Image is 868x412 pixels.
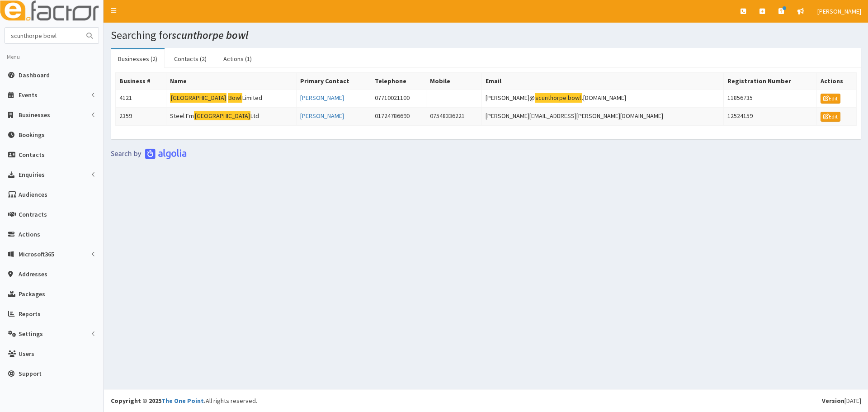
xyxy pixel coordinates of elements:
mark: [GEOGRAPHIC_DATA] [194,111,250,121]
img: search-by-algolia-light-background.png [111,148,187,159]
td: 11856735 [724,90,817,108]
span: Addresses [19,270,47,278]
span: [PERSON_NAME] [817,7,861,15]
span: Support [19,369,42,378]
th: Registration Number [724,73,817,90]
span: Packages [19,290,45,298]
span: Dashboard [19,71,50,79]
td: Steel Fm Ltd [166,107,297,125]
b: Version [822,397,844,405]
th: Business # [116,73,166,90]
span: Businesses [19,111,50,119]
span: Bookings [19,131,45,139]
mark: bowl [567,93,582,103]
span: Actions [19,230,40,238]
span: Contacts [19,151,45,159]
div: [DATE] [822,396,861,405]
a: Contacts (2) [167,49,214,68]
a: Edit [821,94,840,104]
footer: All rights reserved. [104,389,868,412]
td: 07548336221 [426,107,482,125]
td: 12524159 [724,107,817,125]
th: Email [482,73,724,90]
a: Businesses (2) [111,49,165,68]
th: Telephone [371,73,426,90]
input: Search... [5,28,81,43]
th: Name [166,73,297,90]
span: Audiences [19,190,47,199]
h1: Searching for [111,29,861,41]
a: [PERSON_NAME] [300,94,344,102]
td: 07710021100 [371,90,426,108]
a: The One Point [161,397,204,405]
th: Mobile [426,73,482,90]
span: Settings [19,330,43,338]
td: 4121 [116,90,166,108]
strong: Copyright © 2025 . [111,397,206,405]
span: Microsoft365 [19,250,54,258]
a: [PERSON_NAME] [300,112,344,120]
mark: [GEOGRAPHIC_DATA] [170,93,226,103]
span: Enquiries [19,170,45,179]
a: Edit [821,112,840,122]
td: [PERSON_NAME]@ .[DOMAIN_NAME] [482,90,724,108]
td: 01724786690 [371,107,426,125]
td: Limited [166,90,297,108]
span: Users [19,350,34,358]
span: Reports [19,310,41,318]
mark: scunthorpe [535,93,567,103]
span: Contracts [19,210,47,218]
td: [PERSON_NAME][EMAIL_ADDRESS][PERSON_NAME][DOMAIN_NAME] [482,107,724,125]
th: Primary Contact [297,73,371,90]
mark: Bowl [228,93,242,103]
th: Actions [817,73,857,90]
span: Events [19,91,38,99]
i: scunthorpe bowl [172,28,248,42]
td: 2359 [116,107,166,125]
a: Actions (1) [216,49,259,68]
